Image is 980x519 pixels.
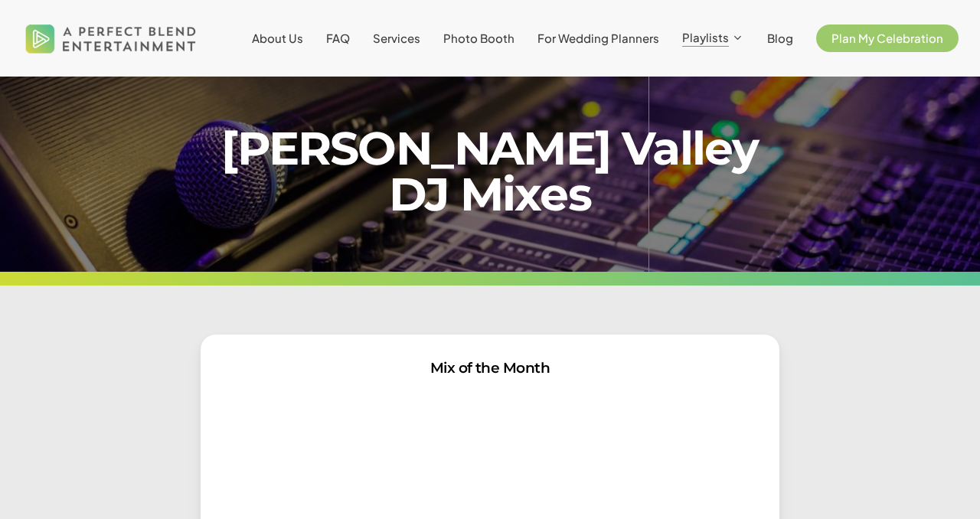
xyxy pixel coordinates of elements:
span: Photo Booth [443,31,514,45]
span: FAQ [326,31,350,45]
a: Plan My Celebration [816,32,959,44]
h3: Mix of the Month [221,356,759,380]
span: Blog [767,31,793,45]
span: Services [373,31,420,45]
span: About Us [252,31,303,45]
a: Playlists [682,31,744,45]
a: About Us [252,32,303,44]
span: For Wedding Planners [537,31,659,45]
a: Blog [767,32,793,44]
a: For Wedding Planners [537,32,659,44]
span: Plan My Celebration [831,31,943,45]
span: Playlists [682,30,729,44]
a: Services [373,32,420,44]
img: A Perfect Blend Entertainment [21,11,201,66]
a: Photo Booth [443,32,514,44]
a: FAQ [326,32,350,44]
h1: [PERSON_NAME] Valley DJ Mixes [201,126,780,217]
